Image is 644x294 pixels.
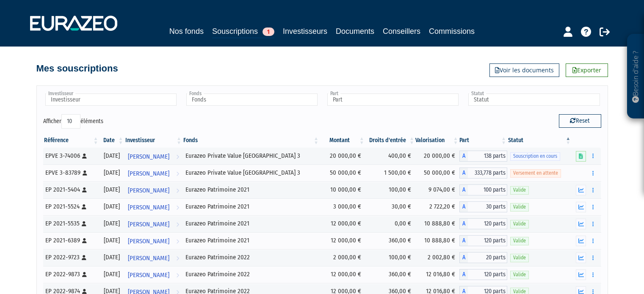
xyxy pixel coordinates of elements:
[30,16,117,31] img: 1732889491-logotype_eurazeo_blanc_rvb.png
[128,200,169,215] span: [PERSON_NAME]
[45,219,97,228] div: EP 2021-5535
[185,236,317,245] div: Eurazeo Patrimoine 2021
[365,266,415,283] td: 360,00 €
[489,63,559,77] a: Voir les documents
[459,151,468,162] span: A
[185,185,317,194] div: Eurazeo Patrimoine 2021
[468,235,508,246] span: 120 parts
[468,201,508,212] span: 30 parts
[176,200,179,215] i: Voir l'investisseur
[365,165,415,181] td: 1 500,00 €
[102,253,121,262] div: [DATE]
[429,25,475,37] a: Commissions
[176,234,179,249] i: Voir l'investisseur
[185,219,317,228] div: Eurazeo Patrimoine 2021
[415,181,459,198] td: 9 074,00 €
[510,271,529,279] span: Valide
[45,270,97,279] div: EP 2022-9873
[459,168,508,179] div: A - Eurazeo Private Value Europe 3
[102,168,121,177] div: [DATE]
[320,249,365,266] td: 2 000,00 €
[631,38,641,115] p: Besoin d'aide ?
[468,252,508,263] span: 20 parts
[82,255,86,260] i: [Français] Personne physique
[459,184,468,195] span: A
[365,249,415,266] td: 100,00 €
[365,215,415,232] td: 0,00 €
[102,270,121,279] div: [DATE]
[459,252,508,263] div: A - Eurazeo Patrimoine 2022
[45,236,97,245] div: EP 2021-6389
[36,63,118,74] h4: Mes souscriptions
[507,133,572,148] th: Statut : activer pour trier la colonne par ordre d&eacute;croissant
[185,202,317,211] div: Eurazeo Patrimoine 2021
[82,221,86,226] i: [Français] Personne physique
[415,165,459,181] td: 50 000,00 €
[459,201,468,212] span: A
[128,250,169,266] span: [PERSON_NAME]
[124,198,183,215] a: [PERSON_NAME]
[459,151,508,162] div: A - Eurazeo Private Value Europe 3
[383,25,420,37] a: Conseillers
[128,166,169,181] span: [PERSON_NAME]
[128,217,169,232] span: [PERSON_NAME]
[415,266,459,283] td: 12 016,80 €
[459,235,468,246] span: A
[320,266,365,283] td: 12 000,00 €
[415,133,459,148] th: Valorisation: activer pour trier la colonne par ordre croissant
[320,133,365,148] th: Montant: activer pour trier la colonne par ordre croissant
[468,184,508,195] span: 100 parts
[320,232,365,249] td: 12 000,00 €
[510,254,529,262] span: Valide
[43,114,103,129] label: Afficher éléments
[320,198,365,215] td: 3 000,00 €
[124,165,183,181] a: [PERSON_NAME]
[559,114,601,128] button: Reset
[128,234,169,249] span: [PERSON_NAME]
[510,220,529,228] span: Valide
[510,186,529,194] span: Valide
[128,149,169,165] span: [PERSON_NAME]
[510,169,561,177] span: Versement en attente
[415,198,459,215] td: 2 722,20 €
[468,269,508,280] span: 120 parts
[459,252,468,263] span: A
[459,269,508,280] div: A - Eurazeo Patrimoine 2022
[45,253,97,262] div: EP 2022-9723
[468,151,508,162] span: 138 parts
[459,184,508,195] div: A - Eurazeo Patrimoine 2021
[124,215,183,232] a: [PERSON_NAME]
[365,232,415,249] td: 360,00 €
[212,25,274,38] a: Souscriptions1
[459,168,468,179] span: A
[176,166,179,181] i: Voir l'investisseur
[459,269,468,280] span: A
[83,170,87,176] i: [Français] Personne physique
[459,201,508,212] div: A - Eurazeo Patrimoine 2021
[102,185,121,194] div: [DATE]
[169,25,204,37] a: Nos fonds
[176,149,179,165] i: Voir l'investisseur
[124,133,183,148] th: Investisseur: activer pour trier la colonne par ordre croissant
[102,219,121,228] div: [DATE]
[320,215,365,232] td: 12 000,00 €
[45,202,97,211] div: EP 2021-5524
[176,183,179,198] i: Voir l'investisseur
[566,63,608,77] a: Exporter
[510,203,529,211] span: Valide
[185,151,317,160] div: Eurazeo Private Value [GEOGRAPHIC_DATA] 3
[365,148,415,165] td: 400,00 €
[459,235,508,246] div: A - Eurazeo Patrimoine 2021
[415,232,459,249] td: 10 888,80 €
[102,202,121,211] div: [DATE]
[45,151,97,160] div: EPVE 3-74006
[415,215,459,232] td: 10 888,80 €
[415,148,459,165] td: 20 000,00 €
[336,25,374,37] a: Documents
[182,133,320,148] th: Fonds: activer pour trier la colonne par ordre croissant
[415,249,459,266] td: 2 002,80 €
[45,185,97,194] div: EP 2021-5404
[128,267,169,283] span: [PERSON_NAME]
[45,168,97,177] div: EPVE 3-83789
[185,168,317,177] div: Eurazeo Private Value [GEOGRAPHIC_DATA] 3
